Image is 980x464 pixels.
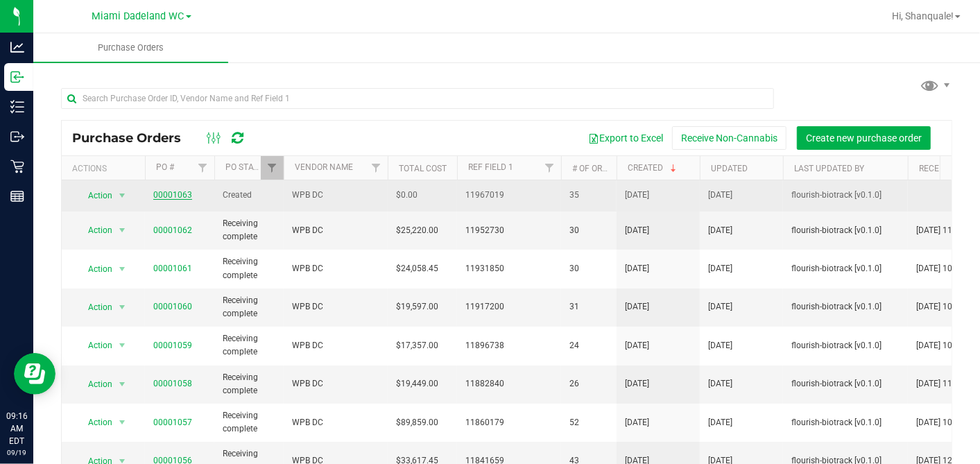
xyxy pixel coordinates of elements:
span: 31 [569,300,608,313]
span: [DATE] [708,189,732,202]
span: Receiving complete [223,294,275,320]
a: 00001060 [153,302,192,311]
p: 09/19 [6,447,27,458]
span: Purchase Orders [79,42,182,54]
span: flourish-biotrack [v0.1.0] [791,377,900,390]
span: 11931850 [465,262,553,275]
span: $19,449.00 [396,377,438,390]
span: select [114,221,131,240]
a: Vendor Name [295,162,353,172]
input: Search Purchase Order ID, Vendor Name and Ref Field 1 [61,88,774,109]
span: [DATE] [708,377,732,390]
a: 00001058 [153,379,192,388]
span: [DATE] [708,262,732,275]
span: 11882840 [465,377,553,390]
span: 11967019 [465,189,553,202]
span: Miami Dadeland WC [92,10,184,22]
a: 00001062 [153,225,192,235]
span: WPB DC [292,339,379,352]
span: $17,357.00 [396,339,438,352]
span: Hi, Shanquale! [892,10,954,22]
a: PO # [156,162,174,172]
span: Action [76,413,113,432]
span: [DATE] [708,300,732,313]
span: Receiving complete [223,255,275,282]
span: $89,859.00 [396,416,438,429]
span: Action [76,221,113,240]
button: Export to Excel [579,126,672,150]
span: $24,058.45 [396,262,438,275]
inline-svg: Inbound [10,70,24,84]
span: 30 [569,224,608,237]
span: [DATE] [625,224,649,237]
span: [DATE] [625,262,649,275]
span: 30 [569,262,608,275]
span: Action [76,259,113,279]
span: select [114,336,131,355]
span: flourish-biotrack [v0.1.0] [791,189,900,202]
span: Action [76,375,113,394]
a: # Of Orderlines [572,164,639,173]
span: Receiving complete [223,409,275,436]
span: Receiving complete [223,332,275,359]
span: $25,220.00 [396,224,438,237]
span: flourish-biotrack [v0.1.0] [791,224,900,237]
span: Create new purchase order [806,132,922,144]
span: 11917200 [465,300,553,313]
a: Filter [191,156,214,180]
a: 00001059 [153,341,192,350]
inline-svg: Analytics [10,40,24,54]
span: WPB DC [292,262,379,275]
span: flourish-biotrack [v0.1.0] [791,339,900,352]
span: 24 [569,339,608,352]
span: Receiving complete [223,217,275,243]
span: select [114,298,131,317]
span: Action [76,186,113,205]
inline-svg: Inventory [10,100,24,114]
span: [DATE] [625,189,649,202]
span: [DATE] [708,416,732,429]
span: Receiving complete [223,371,275,397]
span: 11952730 [465,224,553,237]
span: [DATE] [708,339,732,352]
span: select [114,375,131,394]
span: [DATE] [708,224,732,237]
button: Receive Non-Cannabis [672,126,786,150]
span: Action [76,298,113,317]
span: Created [223,189,275,202]
a: Last Updated By [794,164,864,173]
span: select [114,413,131,432]
a: Filter [365,156,388,180]
span: WPB DC [292,224,379,237]
a: Ref Field 1 [468,162,513,172]
a: 00001057 [153,418,192,427]
span: $19,597.00 [396,300,438,313]
span: WPB DC [292,377,379,390]
span: flourish-biotrack [v0.1.0] [791,262,900,275]
p: 09:16 AM EDT [6,410,27,447]
span: [DATE] [625,300,649,313]
a: Total Cost [399,164,447,173]
span: select [114,259,131,279]
button: Create new purchase order [797,126,931,150]
a: PO Status [225,162,268,172]
a: Purchase Orders [33,33,228,62]
span: Purchase Orders [72,130,195,146]
inline-svg: Retail [10,160,24,173]
span: 52 [569,416,608,429]
a: Filter [261,156,284,180]
iframe: Resource center [14,353,55,395]
span: WPB DC [292,189,379,202]
span: WPB DC [292,300,379,313]
span: 11896738 [465,339,553,352]
span: WPB DC [292,416,379,429]
span: 35 [569,189,608,202]
div: Actions [72,164,139,173]
span: 11860179 [465,416,553,429]
a: 00001061 [153,264,192,273]
span: select [114,186,131,205]
span: $0.00 [396,189,418,202]
a: Updated [711,164,748,173]
span: [DATE] [625,377,649,390]
span: [DATE] [625,416,649,429]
